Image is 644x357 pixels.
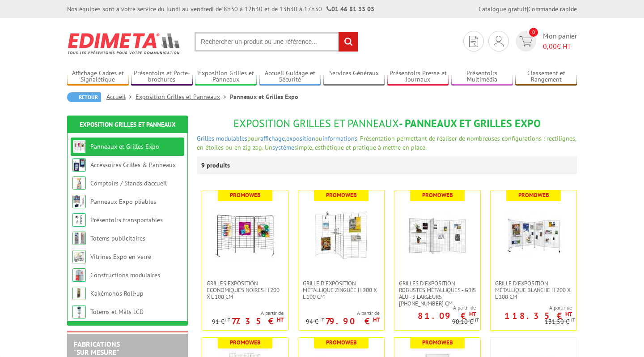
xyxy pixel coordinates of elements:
img: Grille d'exposition métallique Zinguée H 200 x L 100 cm [310,204,373,267]
img: Totems et Mâts LCD [72,305,86,318]
span: € HT [543,41,577,52]
span: pour , ou . Présentation permettant de réaliser de nombreuses configurations : rectilignes, en ét... [197,134,576,151]
a: Accueil Guidage et Sécurité [259,69,321,84]
sup: HT [473,317,479,323]
a: Présentoirs et Porte-brochures [131,69,193,84]
h1: - Panneaux et Grilles Expo [197,118,577,129]
a: Exposition Grilles et Panneaux [136,93,230,101]
span: Grille d'exposition métallique blanche H 200 x L 100 cm [495,280,572,300]
a: Constructions modulaires [90,271,160,279]
img: Panneaux et Grilles Expo [72,140,86,153]
a: Comptoirs / Stands d'accueil [90,179,167,187]
input: rechercher [339,32,358,52]
img: Grille d'exposition métallique blanche H 200 x L 100 cm [502,204,565,267]
p: 81.09 € [418,313,476,318]
b: Promoweb [230,339,261,346]
a: Grilles [197,134,214,142]
b: Promoweb [422,339,453,346]
sup: HT [318,317,324,323]
a: Totems et Mâts LCD [90,308,144,316]
p: 9 produits [201,156,235,174]
img: devis rapide [494,36,504,47]
sup: HT [277,316,284,323]
sup: HT [565,310,572,318]
div: | [479,4,577,13]
a: Classement et Rangement [515,69,577,84]
sup: HT [373,316,380,323]
img: Présentoirs transportables [72,213,86,227]
a: Retour [67,92,101,102]
span: A partir de [306,310,380,317]
img: Kakémonos Roll-up [72,287,86,300]
sup: HT [225,317,230,323]
a: Exposition Grilles et Panneaux [80,120,176,129]
p: 91 € [212,318,230,325]
a: Présentoirs transportables [90,216,163,224]
a: Présentoirs Presse et Journaux [387,69,449,84]
img: Accessoires Grilles & Panneaux [72,158,86,172]
b: Promoweb [326,191,357,199]
p: 79.90 € [326,318,380,324]
span: Mon panier [543,31,577,52]
a: informations [322,134,357,142]
b: Promoweb [326,339,357,346]
img: Grilles d'exposition robustes métalliques - gris alu - 3 largeurs 70-100-120 cm [406,204,469,267]
img: Totems publicitaires [72,232,86,245]
strong: 01 46 81 33 03 [326,5,374,13]
a: Exposition Grilles et Panneaux [195,69,257,84]
sup: HT [569,317,575,323]
span: 0,00 [543,42,557,51]
img: Grilles Exposition Economiques Noires H 200 x L 100 cm [214,204,276,267]
a: Affichage Cadres et Signalétique [67,69,129,84]
a: modulables [216,134,247,142]
a: affichage [260,134,285,142]
a: Panneaux et Grilles Expo [90,142,159,151]
a: devis rapide 0 Mon panier 0,00€ HT [513,31,577,52]
p: 118.35 € [504,313,572,318]
p: 131.50 € [545,318,575,325]
a: Totems publicitaires [90,234,145,242]
span: Grilles Exposition Economiques Noires H 200 x L 100 cm [207,280,284,300]
a: système [272,143,294,151]
img: Vitrines Expo en verre [72,250,86,263]
a: exposition [286,134,315,142]
a: Présentoirs Multimédia [451,69,513,84]
img: Constructions modulaires [72,268,86,282]
p: 77.35 € [232,318,284,324]
img: Panneaux Expo pliables [72,195,86,208]
a: Vitrines Expo en verre [90,253,151,261]
span: Grilles d'exposition robustes métalliques - gris alu - 3 largeurs [PHONE_NUMBER] cm [399,280,476,307]
a: Kakémonos Roll-up [90,289,144,297]
img: Comptoirs / Stands d'accueil [72,176,86,190]
span: A partir de [491,304,572,311]
a: Grilles d'exposition robustes métalliques - gris alu - 3 largeurs [PHONE_NUMBER] cm [394,280,480,307]
img: devis rapide [469,36,478,47]
div: Nos équipes sont à votre service du lundi au vendredi de 8h30 à 12h30 et de 13h30 à 17h30 [67,4,374,13]
input: Rechercher un produit ou une référence... [195,32,358,52]
span: A partir de [212,310,284,317]
a: Catalogue gratuit [479,5,527,13]
a: Accueil [106,93,136,101]
p: 90.10 € [452,318,479,325]
span: Grille d'exposition métallique Zinguée H 200 x L 100 cm [303,280,380,300]
sup: HT [469,310,476,318]
b: Promoweb [518,191,549,199]
a: Grille d'exposition métallique blanche H 200 x L 100 cm [491,280,576,300]
img: devis rapide [520,36,533,47]
a: Services Généraux [323,69,385,84]
span: A partir de [394,304,476,311]
a: Panneaux Expo pliables [90,198,156,206]
a: Commande rapide [528,5,577,13]
span: 0 [529,28,538,37]
a: Grilles Exposition Economiques Noires H 200 x L 100 cm [202,280,288,300]
li: Panneaux et Grilles Expo [230,92,298,101]
span: Exposition Grilles et Panneaux [233,116,399,130]
p: 94 € [306,318,324,325]
a: Grille d'exposition métallique Zinguée H 200 x L 100 cm [298,280,384,300]
b: Promoweb [422,191,453,199]
b: Promoweb [230,191,261,199]
img: Edimeta [67,27,181,60]
a: Accessoires Grilles & Panneaux [90,161,176,169]
a: FABRICATIONS"Sur Mesure" [74,340,120,357]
